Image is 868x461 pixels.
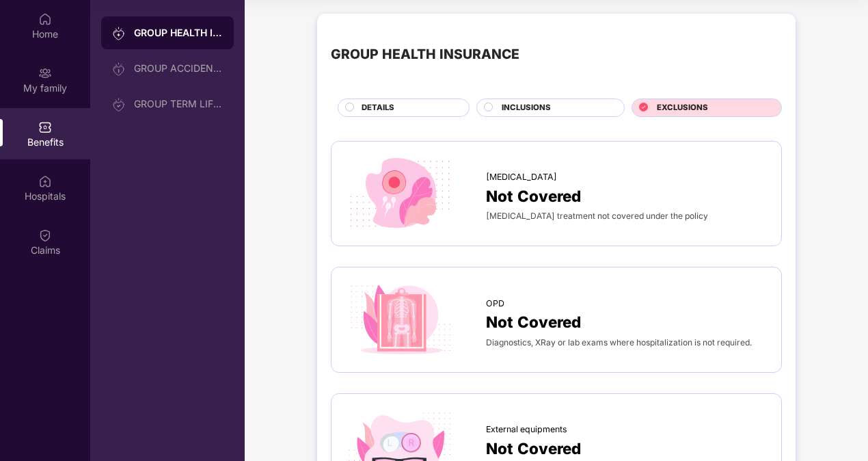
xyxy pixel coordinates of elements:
[486,170,557,184] span: [MEDICAL_DATA]
[134,98,223,109] div: GROUP TERM LIFE INSURANCE
[38,66,52,80] img: svg+xml;base64,PHN2ZyB3aWR0aD0iMjAiIGhlaWdodD0iMjAiIHZpZXdCb3g9IjAgMCAyMCAyMCIgZmlsbD0ibm9uZSIgeG...
[38,120,52,134] img: svg+xml;base64,PHN2ZyBpZD0iQmVuZWZpdHMiIHhtbG5zPSJodHRwOi8vd3d3LnczLm9yZy8yMDAwL3N2ZyIgd2lkdGg9Ij...
[486,337,752,347] span: Diagnostics, XRay or lab exams where hospitalization is not required.
[38,174,52,188] img: svg+xml;base64,PHN2ZyBpZD0iSG9zcGl0YWxzIiB4bWxucz0iaHR0cDovL3d3dy53My5vcmcvMjAwMC9zdmciIHdpZHRoPS...
[112,27,126,40] img: svg+xml;base64,PHN2ZyB3aWR0aD0iMjAiIGhlaWdodD0iMjAiIHZpZXdCb3g9IjAgMCAyMCAyMCIgZmlsbD0ibm9uZSIgeG...
[657,102,708,114] span: EXCLUSIONS
[112,98,126,111] img: svg+xml;base64,PHN2ZyB3aWR0aD0iMjAiIGhlaWdodD0iMjAiIHZpZXdCb3g9IjAgMCAyMCAyMCIgZmlsbD0ibm9uZSIgeG...
[112,62,126,76] img: svg+xml;base64,PHN2ZyB3aWR0aD0iMjAiIGhlaWdodD0iMjAiIHZpZXdCb3g9IjAgMCAyMCAyMCIgZmlsbD0ibm9uZSIgeG...
[345,281,456,358] img: icon
[38,228,52,242] img: svg+xml;base64,PHN2ZyBpZD0iQ2xhaW0iIHhtbG5zPSJodHRwOi8vd3d3LnczLm9yZy8yMDAwL3N2ZyIgd2lkdGg9IjIwIi...
[486,297,504,311] span: OPD
[502,102,551,114] span: INCLUSIONS
[362,102,394,114] span: DETAILS
[486,310,581,334] span: Not Covered
[134,63,223,74] div: GROUP ACCIDENTAL INSURANCE
[486,211,708,221] span: [MEDICAL_DATA] treatment not covered under the policy
[38,12,52,26] img: svg+xml;base64,PHN2ZyBpZD0iSG9tZSIgeG1sbnM9Imh0dHA6Ly93d3cudzMub3JnLzIwMDAvc3ZnIiB3aWR0aD0iMjAiIG...
[331,44,519,65] div: GROUP HEALTH INSURANCE
[486,423,567,436] span: External equipments
[486,436,581,460] span: Not Covered
[134,26,223,40] div: GROUP HEALTH INSURANCE
[345,155,456,233] img: icon
[486,184,581,208] span: Not Covered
